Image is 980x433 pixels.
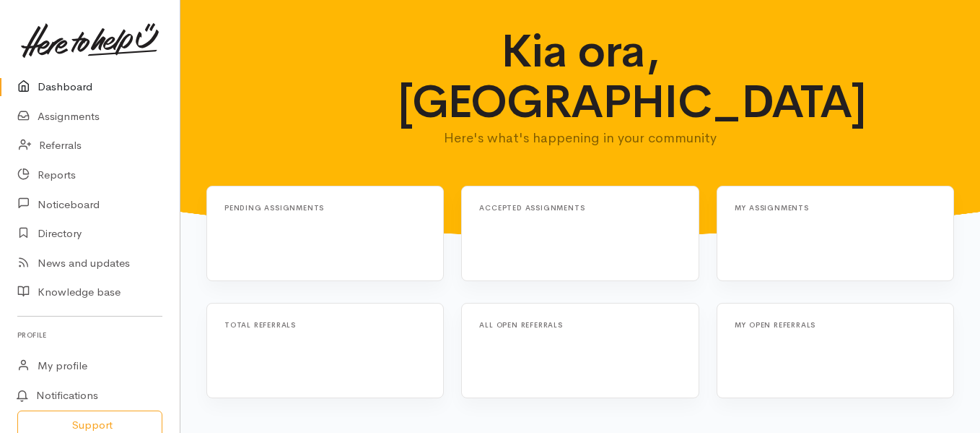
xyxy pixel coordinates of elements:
[398,128,763,148] p: Here's what's happening in your community
[479,204,663,212] h6: Accepted assignments
[17,325,162,345] h6: Profile
[479,321,663,329] h6: All open referrals
[735,204,919,212] h6: My assignments
[735,321,919,329] h6: My open referrals
[398,26,763,128] h1: Kia ora, [GEOGRAPHIC_DATA]
[224,204,408,212] h6: Pending assignments
[224,321,408,329] h6: Total referrals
